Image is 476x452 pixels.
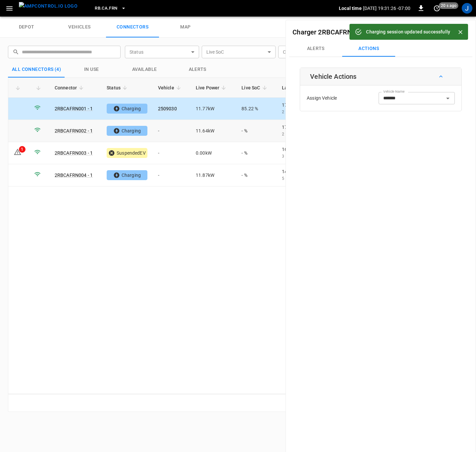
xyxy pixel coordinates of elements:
td: - [153,120,190,142]
td: - % [236,120,277,142]
td: 11.64 kW [190,120,236,142]
span: Live Power [196,84,228,92]
button: All Connectors (4) [8,62,65,77]
td: 0.00 kW [190,142,236,164]
button: Close [455,27,465,37]
span: RB.CA.FRN [95,5,117,12]
a: vehicles [53,17,106,38]
span: 2 hours ago [282,110,305,114]
button: Actions [342,41,395,57]
p: 17:12 [282,102,334,108]
button: set refresh interval [432,3,442,14]
td: - % [236,142,277,164]
a: 2RBCAFRN004 - 1 [55,173,93,178]
button: Available [118,62,171,77]
span: 20 s ago [439,2,458,9]
span: Last Session Start [282,84,330,92]
p: Assign Vehicle [307,95,337,102]
button: Alerts [289,41,342,57]
a: map [159,17,212,38]
button: Alerts [171,62,224,77]
h6: Vehicle Actions [310,71,356,82]
td: 85.22 % [236,98,277,120]
div: SuspendedEV [107,148,147,158]
div: Connectors submenus tabs [289,41,472,57]
div: Charging [107,126,147,136]
span: 3 hours ago [282,154,305,159]
div: Charging session updated successfully [366,26,450,38]
td: - % [236,164,277,186]
button: in use [65,62,118,77]
p: 14:53 [282,168,334,175]
a: 2RBCAFRN003 - 1 [55,150,93,156]
a: 2RBCAFRN001 - 1 [55,106,93,111]
button: Open [443,94,452,103]
button: RB.CA.FRN [92,2,129,15]
p: Local time [339,5,362,12]
div: Charging [107,170,147,180]
span: Live SoC [241,84,269,92]
td: 11.77 kW [190,98,236,120]
span: 2 hours ago [282,132,305,136]
a: 2RBCAFRN002 - 1 [55,128,93,133]
span: Connector [55,84,85,92]
a: Charger 2RBCAFRN001 [292,28,363,36]
div: profile-icon [462,3,472,14]
span: 5 hours ago [282,176,305,181]
td: - [153,142,190,164]
div: 1 [19,146,26,153]
span: Vehicle [158,84,183,92]
label: Vehicle Name [383,89,404,94]
img: ampcontrol.io logo [19,2,78,10]
span: Status [107,84,129,92]
a: 2509030 [158,106,177,111]
p: 17:07 [282,124,334,130]
div: Charging [107,104,147,114]
td: - [153,164,190,186]
a: connectors [106,17,159,38]
td: 11.87 kW [190,164,236,186]
p: [DATE] 19:31:26 -07:00 [363,5,410,12]
h6: - [292,27,402,37]
p: 16:04 [282,146,334,153]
